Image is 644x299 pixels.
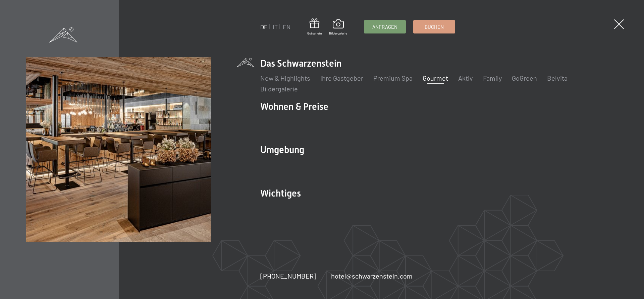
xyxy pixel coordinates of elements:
[483,74,502,82] a: Family
[320,74,363,82] a: Ihre Gastgeber
[260,23,268,30] a: DE
[307,31,322,35] span: Gutschein
[329,31,347,35] span: Bildergalerie
[283,23,290,30] a: EN
[273,23,278,30] a: IT
[414,20,455,33] a: Buchen
[329,19,347,35] a: Bildergalerie
[364,20,406,33] a: Anfragen
[260,85,298,93] a: Bildergalerie
[512,74,537,82] a: GoGreen
[373,74,413,82] a: Premium Spa
[372,23,397,30] span: Anfragen
[331,271,413,281] a: hotel@schwarzenstein.com
[260,271,316,281] a: [PHONE_NUMBER]
[547,74,568,82] a: Belvita
[425,23,444,30] span: Buchen
[423,74,448,82] a: Gourmet
[260,272,316,280] span: [PHONE_NUMBER]
[458,74,473,82] a: Aktiv
[307,18,322,35] a: Gutschein
[260,74,310,82] a: New & Highlights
